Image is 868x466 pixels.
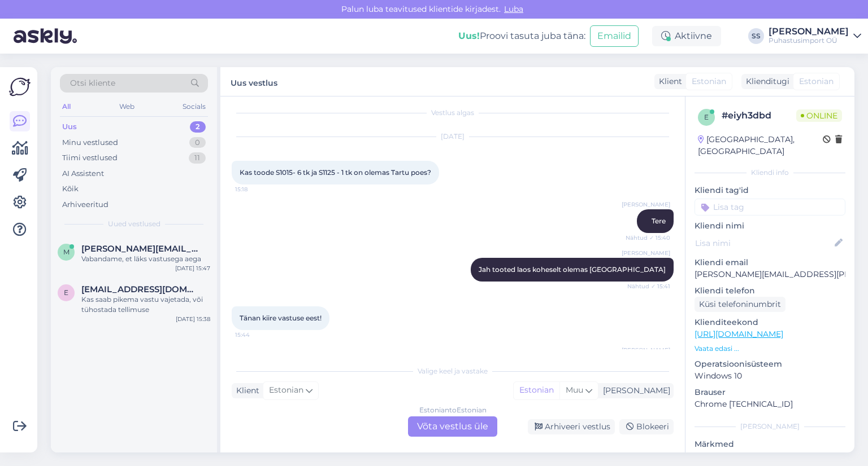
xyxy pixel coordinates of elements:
[408,416,497,437] div: Võta vestlus üle
[698,134,823,157] div: [GEOGRAPHIC_DATA], [GEOGRAPHIC_DATA]
[627,282,670,291] span: Nähtud ✓ 15:41
[81,254,210,264] div: Vabandame, et läks vastusega aega
[590,25,639,47] button: Emailid
[62,168,104,179] div: AI Assistent
[619,419,674,434] div: Blokeeri
[622,249,670,257] span: [PERSON_NAME]
[796,109,842,122] span: Online
[566,385,583,395] span: Muu
[232,108,674,118] div: Vestlus algas
[692,76,726,87] span: Estonian
[176,315,210,323] div: [DATE] 15:38
[458,29,585,43] div: Proovi tasuta juba täna:
[232,366,674,376] div: Valige keel ja vastake
[63,248,70,256] span: m
[117,99,137,114] div: Web
[62,121,77,133] div: Uus
[235,185,277,194] span: 15:18
[62,137,118,148] div: Minu vestlused
[695,344,845,354] p: Vaata edasi ...
[695,257,845,269] p: Kliendi email
[695,358,845,370] p: Operatsioonisüsteem
[626,234,670,242] span: Nähtud ✓ 15:40
[748,28,764,44] div: SS
[479,265,666,274] span: Jah tooted laos koheselt olemas [GEOGRAPHIC_DATA]
[622,200,670,209] span: [PERSON_NAME]
[269,384,303,397] span: Estonian
[528,419,615,434] div: Arhiveeri vestlus
[235,331,277,339] span: 15:44
[9,76,31,98] img: Askly Logo
[240,314,322,322] span: Tänan kiire vastuse eest!
[60,99,73,114] div: All
[652,26,721,46] div: Aktiivne
[81,294,210,315] div: Kas saab pikema vastu vajetada, või tühostada tellimuse
[190,121,206,133] div: 2
[70,77,115,89] span: Otsi kliente
[695,398,845,410] p: Chrome [TECHNICAL_ID]
[695,316,845,328] p: Klienditeekond
[622,346,670,354] span: [PERSON_NAME]
[514,382,559,399] div: Estonian
[695,269,845,280] p: [PERSON_NAME][EMAIL_ADDRESS][PERSON_NAME][DOMAIN_NAME]
[175,264,210,272] div: [DATE] 15:47
[64,288,68,297] span: E
[189,152,206,164] div: 11
[654,76,682,87] div: Klient
[741,76,789,87] div: Klienditugi
[695,297,785,312] div: Küsi telefoninumbrit
[240,168,431,177] span: Kas toode S1015- 6 tk ja S1125 - 1 tk on olemas Tartu poes?
[695,438,845,450] p: Märkmed
[62,152,118,164] div: Tiimi vestlused
[695,199,845,216] input: Lisa tag
[189,137,206,148] div: 0
[598,385,670,397] div: [PERSON_NAME]
[704,113,709,121] span: e
[180,99,208,114] div: Socials
[695,168,845,178] div: Kliendi info
[695,184,845,196] p: Kliendi tag'id
[62,199,108,210] div: Arhiveeritud
[695,285,845,297] p: Kliendi telefon
[722,109,796,122] div: # eiyh3dbd
[695,421,845,432] div: [PERSON_NAME]
[695,386,845,398] p: Brauser
[695,237,832,249] input: Lisa nimi
[695,370,845,382] p: Windows 10
[769,36,849,45] div: Puhastusimport OÜ
[419,405,487,415] div: Estonian to Estonian
[62,183,79,195] div: Kõik
[81,244,199,254] span: margit.tideman@gmail.com
[695,329,783,339] a: [URL][DOMAIN_NAME]
[232,131,674,142] div: [DATE]
[769,27,849,36] div: [PERSON_NAME]
[799,76,834,87] span: Estonian
[231,74,277,89] label: Uus vestlus
[769,27,861,45] a: [PERSON_NAME]Puhastusimport OÜ
[695,220,845,232] p: Kliendi nimi
[81,284,199,294] span: Endriktoompuu@gmail.com
[232,385,259,397] div: Klient
[458,30,480,41] b: Uus!
[108,219,160,229] span: Uued vestlused
[501,4,527,14] span: Luba
[652,217,666,225] span: Tere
